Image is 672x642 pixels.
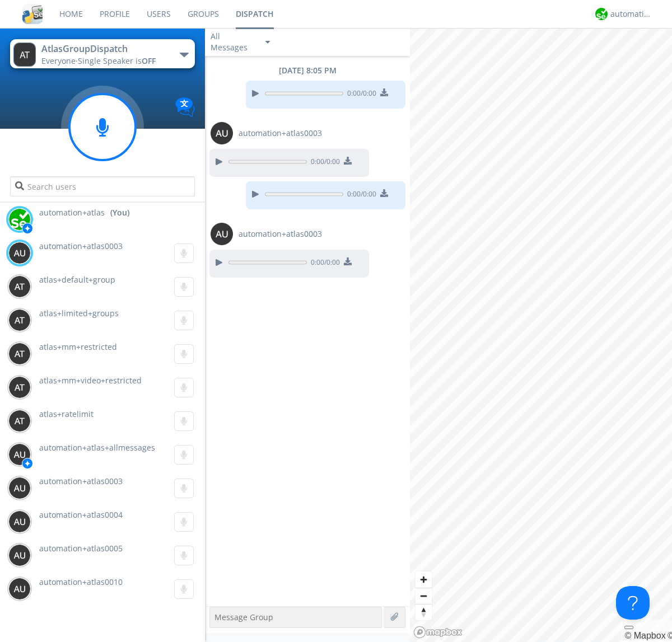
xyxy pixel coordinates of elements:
span: atlas+mm+video+restricted [39,375,142,386]
span: atlas+mm+restricted [39,341,117,352]
div: (You) [110,207,129,218]
img: 373638.png [8,510,31,533]
iframe: Toggle Customer Support [616,586,650,620]
img: 373638.png [8,343,31,365]
img: cddb5a64eb264b2086981ab96f4c1ba7 [22,4,43,24]
span: 0:00 / 0:00 [343,88,376,101]
a: Mapbox logo [413,626,463,639]
span: 0:00 / 0:00 [307,157,340,169]
span: Zoom out [416,588,432,604]
button: AtlasGroupDispatchEveryone·Single Speaker isOFF [10,39,194,68]
button: Zoom out [416,588,432,604]
img: 373638.png [8,275,31,298]
img: 373638.png [13,43,36,67]
img: download media button [380,88,388,96]
div: Everyone · [41,55,167,67]
img: Translation enabled [175,97,195,117]
img: 373638.png [8,410,31,432]
div: All Messages [211,31,255,53]
span: atlas+limited+groups [39,308,119,318]
img: 373638.png [211,223,233,245]
img: 373638.png [211,122,233,144]
div: [DATE] 8:05 PM [205,65,410,76]
img: 373638.png [8,578,31,600]
span: atlas+default+group [39,274,115,285]
img: caret-down-sm.svg [265,41,270,44]
div: automation+atlas [610,8,652,20]
span: OFF [142,55,156,66]
div: AtlasGroupDispatch [41,43,167,55]
a: Mapbox [624,631,665,640]
img: 373638.png [8,544,31,566]
img: d2d01cd9b4174d08988066c6d424eccd [595,8,608,20]
button: Reset bearing to north [416,604,432,620]
img: download media button [344,157,352,165]
img: 373638.png [8,309,31,331]
img: download media button [344,257,352,265]
span: Reset bearing to north [416,604,432,620]
img: d2d01cd9b4174d08988066c6d424eccd [8,208,31,231]
span: 0:00 / 0:00 [343,189,376,201]
span: automation+atlas+allmessages [39,442,155,453]
span: automation+atlas0003 [239,228,322,240]
span: automation+atlas0010 [39,577,123,587]
span: automation+atlas [39,207,105,218]
span: automation+atlas0003 [39,476,123,486]
span: automation+atlas0003 [39,241,123,251]
img: 373638.png [8,242,31,264]
img: 373638.png [8,477,31,499]
span: atlas+ratelimit [39,409,94,419]
span: automation+atlas0003 [239,128,322,139]
button: Zoom in [416,571,432,588]
img: 373638.png [8,376,31,399]
img: download media button [380,189,388,197]
img: 373638.png [8,443,31,466]
span: 0:00 / 0:00 [307,257,340,270]
span: Single Speaker is [78,55,156,66]
input: Search users [10,176,194,196]
button: Toggle attribution [624,626,633,629]
span: automation+atlas0005 [39,543,123,554]
span: automation+atlas0004 [39,509,123,520]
